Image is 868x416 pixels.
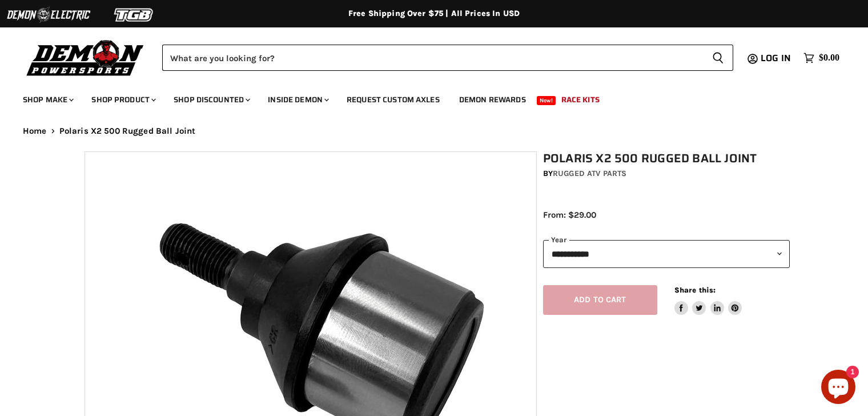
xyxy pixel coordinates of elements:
aside: Share this: [674,285,742,315]
img: Demon Electric Logo 2 [6,4,91,26]
a: Home [23,126,47,136]
a: Shop Discounted [165,88,257,111]
h1: Polaris X2 500 Rugged Ball Joint [543,151,790,166]
form: Product [162,45,733,71]
a: Shop Product [83,88,163,111]
span: From: $29.00 [543,210,596,220]
span: $0.00 [819,53,839,63]
a: Log in [756,53,798,63]
a: Request Custom Axles [338,88,448,111]
span: Log in [761,51,791,65]
div: by [543,167,790,180]
span: Polaris X2 500 Rugged Ball Joint [59,126,196,136]
span: Share this: [674,286,716,294]
a: Shop Make [14,88,81,111]
a: Rugged ATV Parts [553,169,626,178]
a: $0.00 [798,50,845,66]
inbox-online-store-chat: Shopify online store chat [818,370,859,407]
a: Demon Rewards [451,88,535,111]
ul: Main menu [14,83,837,111]
img: Demon Powersports [23,37,148,78]
span: New! [537,96,556,105]
img: TGB Logo 2 [91,4,177,26]
a: Inside Demon [259,88,336,111]
button: Search [703,45,733,71]
select: year [543,240,790,268]
input: Search [162,45,703,71]
a: Race Kits [553,88,608,111]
